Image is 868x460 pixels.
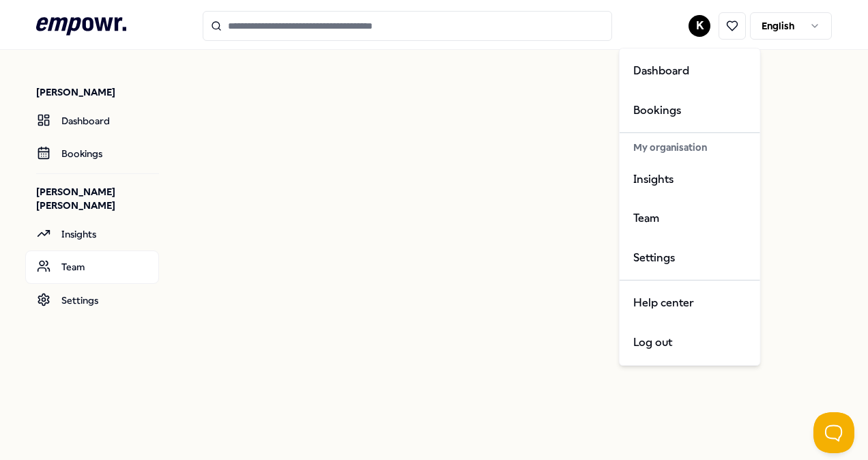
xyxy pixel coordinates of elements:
[622,91,757,130] a: Bookings
[813,412,854,453] iframe: Help Scout Beacon - Open
[36,185,159,212] p: [PERSON_NAME] [PERSON_NAME]
[25,104,159,137] a: Dashboard
[203,11,612,41] input: Search for products, categories or subcategories
[622,238,757,278] a: Settings
[689,15,710,37] button: K
[622,160,757,199] a: Insights
[622,51,757,91] a: Dashboard
[619,48,761,366] div: K
[622,323,757,362] div: Log out
[25,137,159,170] a: Bookings
[36,85,159,99] p: [PERSON_NAME]
[25,218,159,250] a: Insights
[25,250,159,283] a: Team
[622,136,757,159] div: My organisation
[25,284,159,317] a: Settings
[622,199,757,238] a: Team
[622,283,757,323] a: Help center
